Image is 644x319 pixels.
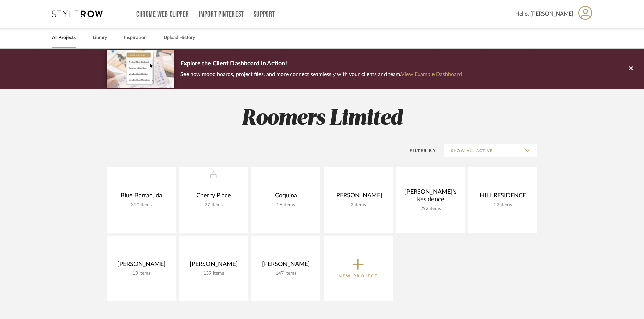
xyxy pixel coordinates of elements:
a: Upload History [164,33,195,43]
a: Chrome Web Clipper [136,11,189,17]
div: [PERSON_NAME]'s Residence [401,188,460,206]
a: Inspiration [124,33,147,43]
div: 292 items [401,206,460,212]
div: [PERSON_NAME] [257,261,315,271]
a: Library [93,33,107,43]
div: Cherry Place [184,192,243,202]
button: New Project [324,236,393,301]
div: 26 items [257,202,315,208]
p: Explore the Client Dashboard in Action! [180,59,462,70]
div: 147 items [257,271,315,276]
div: Filter By [401,147,436,154]
a: Import Pinterest [199,11,244,17]
div: 27 items [184,202,243,208]
div: [PERSON_NAME] [329,192,387,202]
div: Blue Barracuda [112,192,170,202]
div: [PERSON_NAME] [112,261,170,271]
div: HILL RESIDENCE [474,192,532,202]
a: Support [254,11,275,17]
a: All Projects [52,33,76,43]
div: 2 items [329,202,387,208]
div: [PERSON_NAME] [184,261,243,271]
div: 310 items [112,202,170,208]
img: d5d033c5-7b12-40c2-a960-1ecee1989c38.png [107,50,174,87]
p: See how mood boards, project files, and more connect seamlessly with your clients and team. [180,70,462,79]
div: Coquina [257,192,315,202]
p: New Project [339,273,378,280]
a: View Example Dashboard [401,72,462,77]
span: Hello, [PERSON_NAME] [515,10,573,18]
div: 139 items [184,271,243,276]
div: 22 items [474,202,532,208]
h2: Roomers Limited [79,106,565,131]
div: 13 items [112,271,170,276]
